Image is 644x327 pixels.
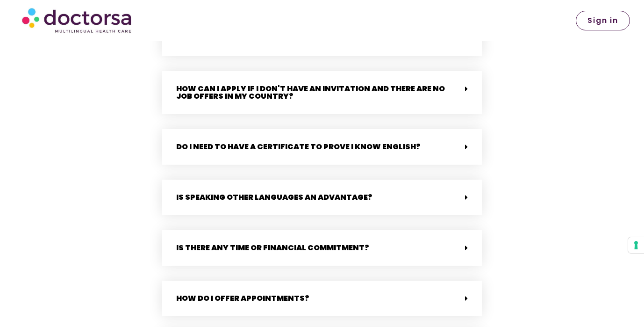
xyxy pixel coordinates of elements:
[587,17,618,24] span: Sign in
[176,242,369,253] a: Is there any time or financial commitment?
[176,192,372,203] a: Is speaking other languages an advantage?
[162,180,482,215] div: Is speaking other languages an advantage?
[176,83,445,102] a: How can I apply if I don't have an invitation and there are no job offers in my country?
[176,141,421,152] a: Do I need to have a certificate to prove I know English?
[162,281,482,316] div: How do I offer appointments?
[628,237,644,253] button: Your consent preferences for tracking technologies
[162,71,482,114] div: How can I apply if I don't have an invitation and there are no job offers in my country?
[576,11,630,30] a: Sign in
[162,230,482,266] div: Is there any time or financial commitment?
[176,293,309,304] a: How do I offer appointments?
[162,129,482,165] div: Do I need to have a certificate to prove I know English?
